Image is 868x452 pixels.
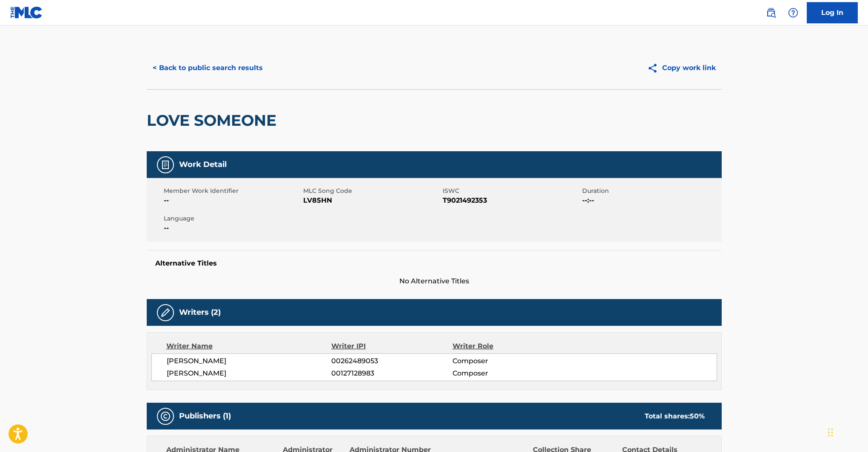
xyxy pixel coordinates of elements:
span: [PERSON_NAME] [167,356,332,366]
div: Drag [828,420,833,445]
span: No Alternative Titles [147,276,722,286]
img: Work Detail [160,160,171,170]
img: help [788,8,798,18]
img: Publishers [160,411,171,421]
div: Help [785,4,802,21]
iframe: Resource Center [844,307,868,375]
h2: LOVE SOMEONE [147,111,281,130]
button: < Back to public search results [147,57,269,79]
div: Writer IPI [331,341,452,351]
h5: Work Detail [179,160,227,169]
span: Language [164,214,301,223]
img: Copy work link [647,63,662,73]
div: Writer Name [166,341,332,351]
span: ISWC [443,186,580,195]
span: 00127128983 [331,368,452,379]
iframe: Chat Widget [825,411,868,452]
a: Log In [807,2,858,23]
h5: Writers (2) [179,308,221,317]
span: Member Work Identifier [164,186,301,195]
span: 00262489053 [331,356,452,366]
h5: Alternative Titles [155,259,713,268]
span: Composer [452,356,563,366]
img: search [766,8,776,18]
img: Writers [160,308,171,318]
span: Duration [582,186,720,195]
span: -- [164,223,301,233]
span: 50 % [690,412,705,420]
a: Public Search [763,4,780,21]
span: --:-- [582,195,720,206]
img: MLC Logo [10,6,43,19]
span: Composer [452,368,563,379]
span: [PERSON_NAME] [167,368,332,379]
div: Total shares: [645,411,705,421]
span: LV85HN [303,195,441,206]
span: -- [164,195,301,206]
div: Writer Role [452,341,563,351]
button: Copy work link [641,57,722,79]
span: T9021492353 [443,195,580,206]
h5: Publishers (1) [179,411,231,421]
span: MLC Song Code [303,186,441,195]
